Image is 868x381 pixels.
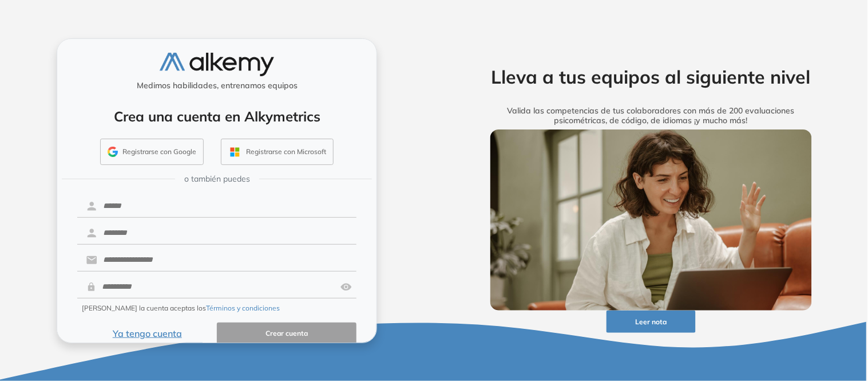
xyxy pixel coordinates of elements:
[340,276,352,298] img: asd
[473,66,830,88] h2: Lleva a tus equipos al siguiente nivel
[490,129,812,311] img: img-more-info
[62,81,372,91] h5: Medimos habilidades, entrenamos equipos
[160,53,274,76] img: logo-alkemy
[221,139,334,165] button: Registrarse con Microsoft
[607,311,696,333] button: Leer nota
[206,303,280,313] button: Términos y condiciones
[473,106,830,125] h5: Valida las competencias de tus colaboradores con más de 200 evaluaciones psicométricas, de código...
[100,139,204,165] button: Registrarse con Google
[228,146,241,159] img: OUTLOOK_ICON
[77,323,217,345] button: Ya tengo cuenta
[82,303,280,313] span: [PERSON_NAME] la cuenta aceptas los
[184,173,250,185] span: o también puedes
[108,147,118,157] img: GMAIL_ICON
[72,108,362,125] h4: Crea una cuenta en Alkymetrics
[217,323,356,345] button: Crear cuenta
